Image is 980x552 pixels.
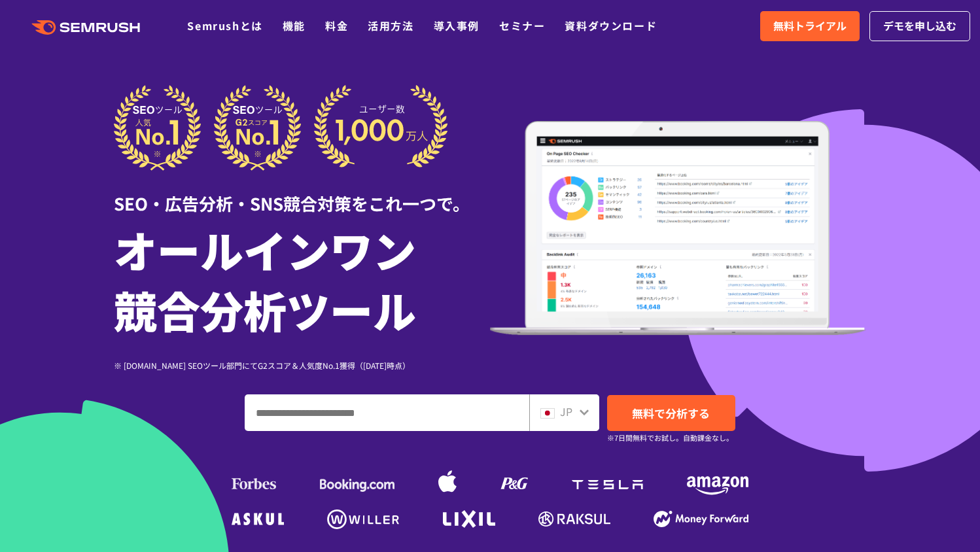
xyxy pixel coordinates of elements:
a: 活用方法 [368,18,413,33]
span: デモを申し込む [883,18,956,35]
span: 無料で分析する [632,405,710,421]
a: 無料で分析する [607,395,735,431]
h1: オールインワン 競合分析ツール [114,219,490,339]
div: ※ [DOMAIN_NAME] SEOツール部門にてG2スコア＆人気度No.1獲得（[DATE]時点） [114,359,490,371]
span: 無料トライアル [773,18,847,35]
small: ※7日間無料でお試し。自動課金なし。 [607,432,733,444]
a: デモを申し込む [869,11,970,41]
div: SEO・広告分析・SNS競合対策をこれ一つで。 [114,171,490,216]
a: 料金 [325,18,348,33]
a: セミナー [499,18,545,33]
a: 無料トライアル [760,11,860,41]
span: JP [560,404,572,419]
a: 資料ダウンロード [565,18,657,33]
a: 機能 [283,18,306,33]
a: Semrushとは [187,18,262,33]
a: 導入事例 [434,18,480,33]
input: ドメイン、キーワードまたはURLを入力してください [245,395,529,430]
